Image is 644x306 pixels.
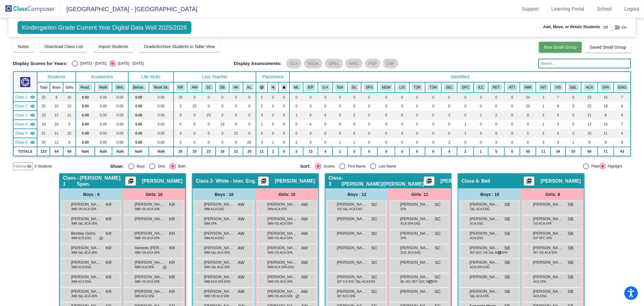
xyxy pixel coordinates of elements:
[304,59,322,68] mat-chip: WIDA
[76,111,95,120] td: 0.00
[30,104,35,109] mat-icon: visibility
[520,120,536,129] td: 0
[63,82,76,93] th: Girls
[488,93,505,102] td: 0
[202,129,216,138] td: 0
[279,93,290,102] td: 0
[30,113,35,118] mat-icon: visibility
[112,111,128,120] td: 0.00
[424,177,434,186] button: Print Students Details
[202,93,216,102] td: 0
[474,93,488,102] td: 0
[229,120,243,129] td: 0
[279,102,290,111] td: 0
[174,120,187,129] td: 0
[98,44,128,49] span: Import Students
[488,82,505,93] th: Retained at some point, or was placed back at time of enrollment
[268,93,279,102] td: 0
[115,84,126,91] button: Writ.
[50,93,63,102] td: 9
[536,93,551,102] td: 2
[395,120,409,129] td: 0
[202,120,216,129] td: 0
[37,93,50,102] td: 25
[551,93,566,102] td: 7
[348,82,361,93] th: Glasses
[505,102,520,111] td: 0
[350,84,359,91] button: GL
[286,59,302,68] mat-chip: CLS
[538,59,631,68] input: Search...
[598,111,614,120] td: 8
[520,82,536,93] th: Immersion
[425,82,441,93] th: Tier 3 Supports in Math
[268,129,279,138] td: 0
[15,94,27,100] span: Class 1
[566,120,581,129] td: 5
[361,111,377,120] td: 0
[361,93,377,102] td: 0
[536,111,551,120] td: 2
[598,120,614,129] td: 10
[488,120,505,129] td: 0
[457,93,474,102] td: 0
[216,111,229,120] td: 0
[409,120,425,129] td: 0
[441,120,457,129] td: 0
[174,129,187,138] td: 0
[256,120,268,129] td: 1
[243,82,256,93] th: Kelly Lebedz
[174,102,187,111] td: 0
[409,82,425,93] th: Tier 3 Supports in Reading
[216,102,229,111] td: 0
[116,61,144,66] div: [DATE] - [DATE]
[63,102,76,111] td: 15
[474,120,488,129] td: 0
[303,120,318,129] td: 4
[128,102,149,111] td: 0.00
[543,24,600,30] span: Add, Move, or Retain Students
[152,84,170,91] button: Work Sk.
[441,102,457,111] td: 0
[44,44,83,49] span: Download Class List
[256,102,268,111] td: 2
[216,129,229,138] td: 0
[520,102,536,111] td: 25
[15,103,27,109] span: Class 2
[412,84,422,91] button: T3R
[333,82,348,93] th: 504 Plan
[37,120,50,129] td: 19
[441,93,457,102] td: 0
[488,111,505,120] td: 2
[279,111,290,120] td: 0
[30,95,35,99] mat-icon: visibility
[202,111,216,120] td: 23
[348,111,361,120] td: 2
[551,120,566,129] td: 3
[581,93,598,102] td: 23
[377,120,395,129] td: 0
[60,4,197,14] span: [GEOGRAPHIC_DATA] - [GEOGRAPHIC_DATA]
[95,111,112,120] td: 0.00
[202,102,216,111] td: 0
[95,93,112,102] td: 0.00
[15,122,27,127] span: Class 4
[245,84,253,91] button: KL
[425,120,441,129] td: 0
[112,129,128,138] td: 0.00
[190,84,199,91] button: AW
[234,61,282,66] span: Display Assessments:
[517,4,544,14] a: Support
[268,120,279,129] td: 0
[395,102,409,111] td: 0
[380,84,392,91] button: NEW
[128,129,149,138] td: 0.00
[365,59,380,68] mat-chip: PSF
[125,177,136,186] button: Print Students Details
[50,82,63,93] th: Boys
[256,82,268,93] th: Keep away students
[76,129,95,138] td: 0.00
[18,21,191,34] span: Kindergarten Grade Current Year Digital Data Wall 2025/2026
[303,102,318,111] td: 0
[63,111,76,120] td: 11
